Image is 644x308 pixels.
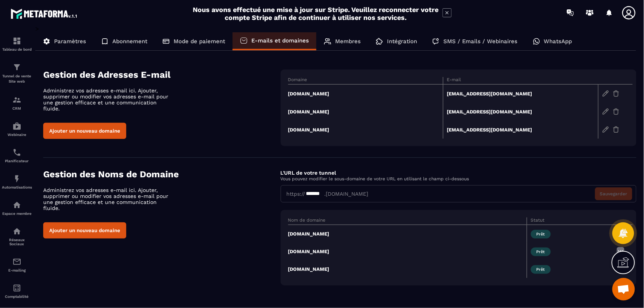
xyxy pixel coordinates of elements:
div: > [35,25,636,297]
p: Abonnement [112,38,147,45]
p: Membres [335,38,361,45]
img: edit-gr.78e3acdd.svg [602,108,609,115]
th: Domaine [288,77,443,85]
img: social-network [12,227,21,236]
a: formationformationTunnel de vente Site web [2,57,32,90]
img: scheduler [12,148,21,157]
p: Webinaire [2,133,32,137]
a: accountantaccountantComptabilité [2,278,32,304]
img: trash-gr.2c9399ab.svg [613,108,620,115]
p: E-mailing [2,268,32,272]
label: L'URL de votre tunnel [281,170,336,176]
a: schedulerschedulerPlanificateur [2,142,32,169]
th: E-mail [443,77,598,85]
img: formation [12,95,21,104]
td: [EMAIL_ADDRESS][DOMAIN_NAME] [443,121,598,139]
p: Espace membre [2,211,32,216]
a: formationformationCRM [2,90,32,116]
img: trash-gr.2c9399ab.svg [613,90,620,97]
h4: Gestion des Adresses E-mail [43,69,281,80]
p: Réseaux Sociaux [2,238,32,246]
img: edit-gr.78e3acdd.svg [602,126,609,133]
td: [DOMAIN_NAME] [288,121,443,139]
td: [DOMAIN_NAME] [288,225,527,243]
img: logo [11,7,78,20]
p: Automatisations [2,185,32,189]
p: SMS / Emails / Webinaires [443,38,518,45]
img: trash-gr.2c9399ab.svg [613,126,620,133]
td: [DOMAIN_NAME] [288,103,443,121]
img: formation [12,36,21,45]
td: [EMAIL_ADDRESS][DOMAIN_NAME] [443,85,598,103]
button: Ajouter un nouveau domaine [43,123,126,139]
button: Ajouter un nouveau domaine [43,222,126,239]
td: [EMAIL_ADDRESS][DOMAIN_NAME] [443,103,598,121]
img: email [12,257,21,266]
td: [DOMAIN_NAME] [288,243,527,260]
p: Administrez vos adresses e-mail ici. Ajouter, supprimer ou modifier vos adresses e-mail pour une ... [43,88,175,112]
td: [DOMAIN_NAME] [288,85,443,103]
p: CRM [2,106,32,110]
p: Comptabilité [2,294,32,299]
span: Prêt [531,265,551,274]
p: Mode de paiement [174,38,225,45]
p: Tableau de bord [2,47,32,51]
img: formation [12,63,21,72]
img: automations [12,122,21,131]
td: [DOMAIN_NAME] [288,260,527,278]
img: automations [12,174,21,183]
a: social-networksocial-networkRéseaux Sociaux [2,221,32,252]
p: Paramètres [54,38,86,45]
img: automations [12,201,21,210]
th: Nom de domaine [288,217,527,225]
img: accountant [12,284,21,293]
p: Intégration [387,38,417,45]
img: edit-gr.78e3acdd.svg [602,90,609,97]
a: automationsautomationsWebinaire [2,116,32,142]
p: Vous pouvez modifier le sous-domaine de votre URL en utilisant le champ ci-dessous [281,176,636,181]
span: Prêt [531,248,551,256]
th: Statut [527,217,612,225]
div: Ouvrir le chat [612,278,635,300]
a: automationsautomationsEspace membre [2,195,32,221]
a: automationsautomationsAutomatisations [2,169,32,195]
p: Planificateur [2,159,32,163]
p: Tunnel de vente Site web [2,74,32,84]
h4: Gestion des Noms de Domaine [43,169,281,180]
p: WhatsApp [544,38,572,45]
a: emailemailE-mailing [2,252,32,278]
p: E-mails et domaines [251,37,309,44]
p: Administrez vos adresses e-mail ici. Ajouter, supprimer ou modifier vos adresses e-mail pour une ... [43,187,175,211]
h2: Nous avons effectué une mise à jour sur Stripe. Veuillez reconnecter votre compte Stripe afin de ... [192,6,439,21]
a: formationformationTableau de bord [2,31,32,57]
span: Prêt [531,230,551,239]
